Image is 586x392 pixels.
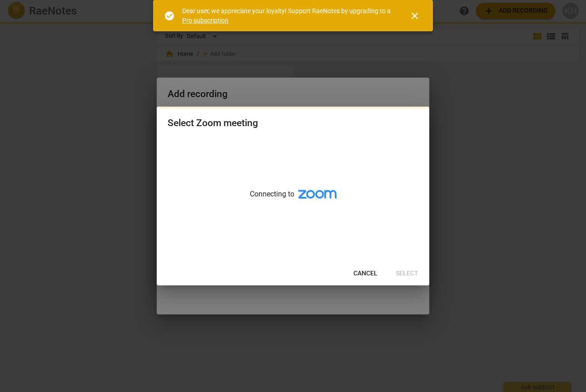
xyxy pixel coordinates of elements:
div: Select Zoom meeting [168,118,258,129]
span: check_circle [164,10,175,21]
button: Cancel [346,265,385,282]
span: close [409,10,420,21]
div: Connecting to [157,137,429,262]
div: Dear user, we appreciate your loyalty! Support RaeNotes by upgrading to a [182,6,393,25]
button: Close [404,5,426,27]
a: Pro subscription [182,17,228,24]
span: Cancel [353,269,377,278]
